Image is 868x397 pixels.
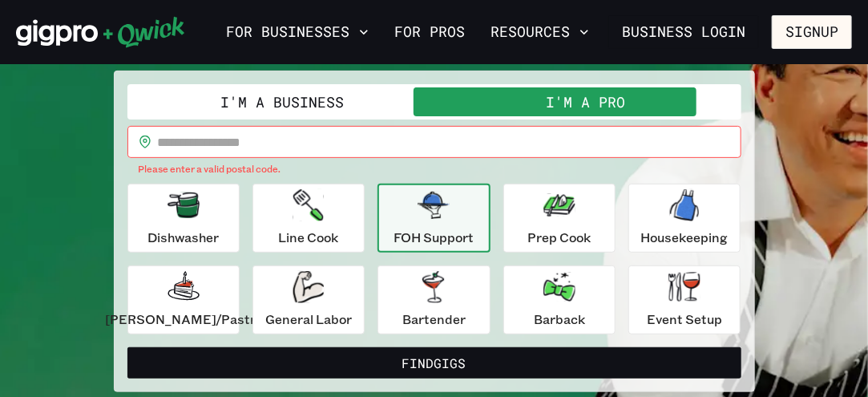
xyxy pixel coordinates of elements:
[252,184,365,253] button: Line Cook
[105,310,262,329] p: [PERSON_NAME]/Pastry
[503,265,616,334] button: Barback
[147,228,219,247] p: Dishwasher
[377,184,490,253] button: FOH Support
[402,310,466,329] p: Bartender
[434,87,738,116] button: I'm a Pro
[127,265,240,334] button: [PERSON_NAME]/Pastry
[127,347,741,379] button: FindGigs
[527,228,591,247] p: Prep Cook
[127,184,240,253] button: Dishwasher
[484,18,595,46] button: Resources
[252,265,365,334] button: General Labor
[641,228,729,247] p: Housekeeping
[394,228,474,247] p: FOH Support
[220,18,375,46] button: For Businesses
[139,161,730,177] p: Please enter a valid postal code.
[265,310,352,329] p: General Labor
[131,87,434,116] button: I'm a Business
[388,18,471,46] a: For Pros
[628,265,741,334] button: Event Setup
[534,310,585,329] p: Barback
[608,15,759,49] a: Business Login
[377,265,490,334] button: Bartender
[647,310,722,329] p: Event Setup
[772,15,852,49] button: Signup
[503,184,616,253] button: Prep Cook
[628,184,741,253] button: Housekeeping
[279,228,339,247] p: Line Cook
